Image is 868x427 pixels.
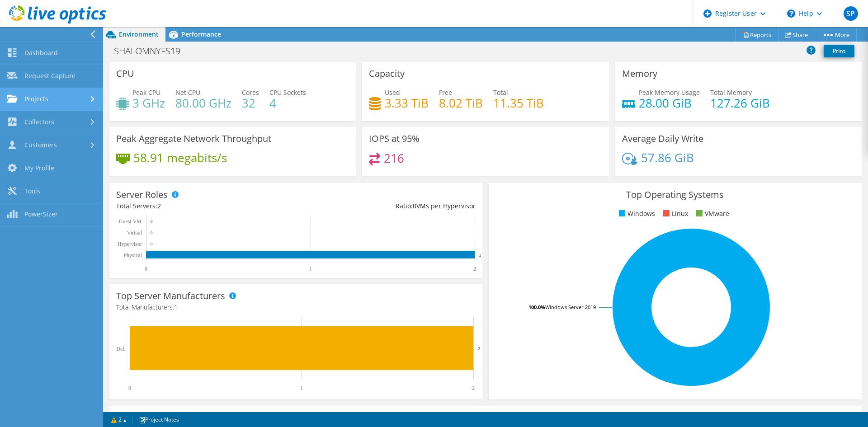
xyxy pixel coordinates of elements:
h3: Memory [622,69,657,79]
h4: 3.33 TiB [385,98,429,108]
span: 2 [157,202,161,210]
h3: CPU [116,69,134,79]
h1: SHALOMNYFS19 [110,46,194,56]
h3: IOPS at 95% [369,134,420,144]
text: Guest VM [119,218,142,225]
h3: Capacity [369,69,405,79]
h4: 58.91 megabits/s [133,153,227,163]
span: Peak CPU [132,88,160,97]
text: 2 [479,253,481,258]
div: Ratio: VMs per Hypervisor [296,201,475,211]
tspan: 100.0% [528,304,545,310]
text: 0 [151,219,153,224]
h4: 127.26 GiB [710,98,770,108]
text: Physical [123,252,142,258]
span: Environment [119,30,159,38]
text: 0 [145,266,147,272]
li: Linux [661,209,688,219]
h4: 4 [269,98,306,108]
text: 2 [478,346,481,351]
span: 1 [174,303,178,311]
a: More [815,28,857,42]
h4: 216 [384,153,404,163]
h3: Top Server Manufacturers [116,291,225,301]
svg: \n [787,9,795,18]
a: Share [778,28,815,42]
text: 0 [151,242,153,246]
span: Total Memory [710,88,752,97]
span: Net CPU [175,88,200,97]
text: 2 [472,385,475,391]
span: CPU Sockets [269,88,306,97]
a: Project Notes [132,414,185,425]
h3: Peak Aggregate Network Throughput [116,134,271,144]
text: Dell [116,346,126,352]
li: Windows [617,209,655,219]
h4: Total Manufacturers: [116,302,476,312]
span: Performance [181,30,221,38]
h3: Top Operating Systems [495,190,855,200]
text: 0 [151,230,153,235]
span: Peak Memory Usage [639,88,700,97]
h4: 57.86 GiB [641,153,694,163]
text: 1 [300,385,303,391]
h3: Average Daily Write [622,134,703,144]
li: VMware [694,209,729,219]
h4: 80.00 GHz [175,98,231,108]
span: Free [439,88,452,97]
a: Print [824,45,854,57]
h4: 32 [242,98,259,108]
h4: 3 GHz [132,98,165,108]
span: Cores [242,88,259,97]
span: 0 [413,202,416,210]
tspan: Windows Server 2019 [545,304,596,310]
h4: 8.02 TiB [439,98,483,108]
span: SP [844,6,858,21]
a: Reports [735,28,778,42]
span: Total [493,88,508,97]
h4: 28.00 GiB [639,98,700,108]
text: 2 [473,266,476,272]
text: Virtual [127,230,142,236]
h3: Server Roles [116,190,168,200]
text: 1 [309,266,312,272]
text: 0 [128,385,131,391]
text: Hypervisor [118,241,142,247]
span: Used [385,88,400,97]
a: 2 [105,414,133,425]
h4: 11.35 TiB [493,98,544,108]
div: Total Servers: [116,201,296,211]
